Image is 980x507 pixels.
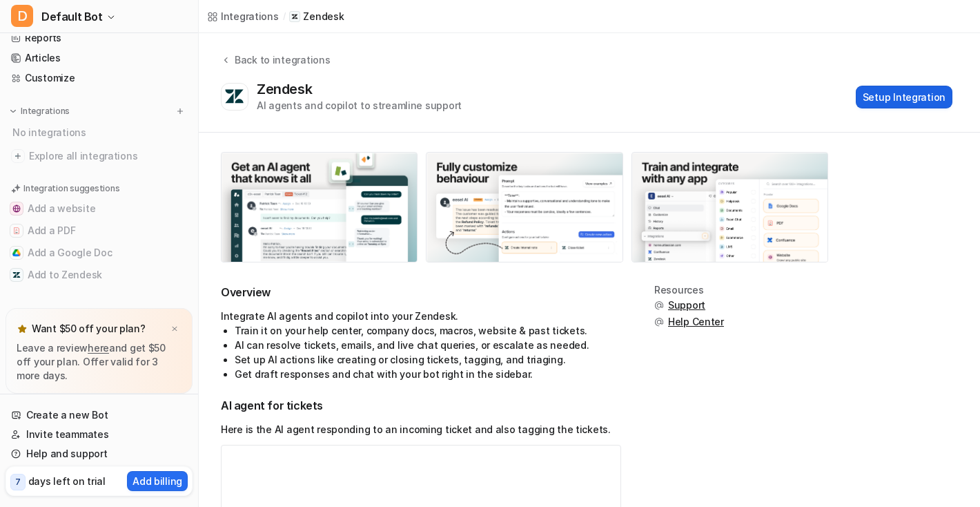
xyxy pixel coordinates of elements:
div: Resources [654,285,724,296]
a: Reports [6,28,193,48]
div: Zendesk [257,81,317,97]
a: Customize [6,68,193,88]
li: AI can resolve tickets, emails, and live chat queries, or escalate as needed. [235,338,621,352]
p: Add billing [133,474,182,488]
button: Support [654,298,724,312]
button: Add billing [127,471,188,491]
img: Add a website [12,204,21,213]
button: Setup Integration [856,86,952,108]
img: expand menu [8,106,18,116]
p: Here is the AI agent responding to an incoming ticket and also tagging the tickets. [221,422,621,437]
img: support.svg [654,300,664,310]
img: Zendesk logo [224,88,245,105]
p: Zendesk [303,10,344,23]
img: Add a Google Doc [12,249,21,257]
img: x [170,325,179,334]
img: explore all integrations [11,149,25,163]
button: Add a websiteAdd a website [6,198,193,220]
p: Leave a review and get $50 off your plan. Offer valid for 3 more days. [17,341,182,383]
span: Support [668,298,705,312]
div: No integrations [8,121,193,144]
li: Train it on your help center, company docs, macros, website & past tickets. [235,323,621,338]
img: Add to Zendesk [12,271,21,279]
div: AI agents and copilot to streamline support [257,98,462,113]
span: Explore all integrations [29,145,187,167]
div: Back to integrations [231,52,330,67]
span: Help Center [668,315,724,329]
button: Add to ZendeskAdd to Zendesk [6,264,193,286]
span: D [11,5,33,27]
img: support.svg [654,317,664,327]
button: Add a Google DocAdd a Google Doc [6,242,193,264]
a: Help and support [6,444,193,463]
a: Explore all integrations [6,146,193,166]
button: Add a PDFAdd a PDF [6,220,193,242]
img: menu_add.svg [175,106,185,116]
p: Integration suggestions [23,182,119,195]
a: Create a new Bot [6,405,193,425]
h2: AI agent for tickets [221,398,621,414]
h2: Overview [221,285,621,300]
a: Articles [6,48,193,68]
span: / [283,10,286,23]
button: Help Center [654,315,724,329]
img: star [17,323,28,334]
p: Integrate AI agents and copilot into your Zendesk. [221,309,621,323]
p: 7 [15,476,21,488]
p: Integrations [21,106,70,117]
a: Invite teammates [6,425,193,444]
a: here [88,342,109,354]
img: Add a PDF [12,227,21,235]
p: days left on trial [28,474,106,488]
li: Get draft responses and chat with your bot right in the sidebar. [235,367,621,381]
span: Default Bot [41,7,103,26]
a: Integrations [207,9,279,23]
button: Integrations [6,104,74,118]
p: Want $50 off your plan? [32,322,146,336]
button: Back to integrations [221,52,330,81]
a: Zendesk [289,10,344,23]
div: Integrations [221,9,279,23]
li: Set up AI actions like creating or closing tickets, tagging, and triaging. [235,352,621,367]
